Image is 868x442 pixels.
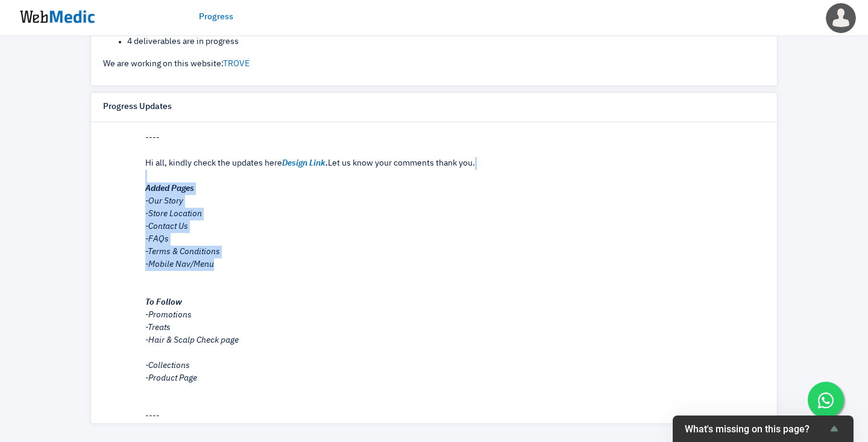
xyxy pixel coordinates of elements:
[282,159,325,167] a: Design Link
[103,102,172,113] h6: Progress Updates
[145,184,194,193] em: Added Pages
[325,159,328,167] em: .
[685,423,827,435] span: What's missing on this page?
[145,311,239,382] em: -Promotions -Treats -Hair & Scalp Check page -Collections -Product Page
[145,298,182,307] em: To Follow
[145,157,765,385] div: Hi all, kindly check the updates here Let us know your comments thank you.
[103,58,765,70] p: We are working on this website:
[199,11,233,23] a: Progress
[223,60,250,68] a: TROVE
[685,422,841,436] button: Show survey - What's missing on this page?
[145,197,220,269] em: -Our Story -Store Location -Contact Us -FAQs -Terms & Conditions -Mobile Nav/Menu
[127,36,765,48] li: 4 deliverables are in progress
